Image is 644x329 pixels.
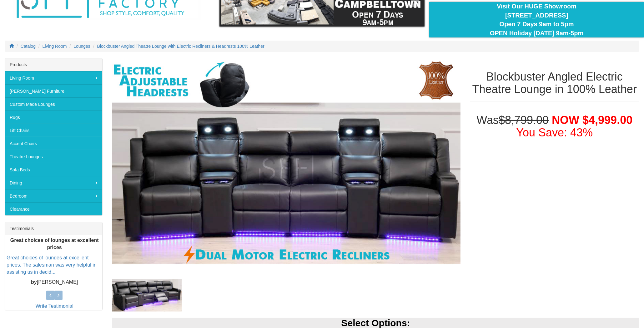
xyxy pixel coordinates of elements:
[21,44,36,49] a: Catalog
[5,58,102,71] div: Products
[5,71,102,84] a: Living Room
[97,44,264,49] a: Blockbuster Angled Theatre Lounge with Electric Recliners & Headrests 100% Leather
[5,176,102,189] a: Dining
[5,84,102,97] a: [PERSON_NAME] Furniture
[5,222,102,235] div: Testimonials
[5,150,102,163] a: Theatre Lounges
[5,189,102,202] a: Bedroom
[516,126,593,139] font: You Save: 43%
[5,110,102,124] a: Rugs
[5,137,102,150] a: Accent Chairs
[470,114,639,139] h1: Was
[36,303,73,309] a: Write Testimonial
[73,44,90,49] a: Lounges
[470,71,639,95] h1: Blockbuster Angled Electric Theatre Lounge in 100% Leather
[552,114,632,126] span: NOW $4,999.00
[7,279,102,286] p: [PERSON_NAME]
[7,255,97,275] a: Great choices of lounges at excellent prices. The salesman was very helpful in assisting us in de...
[43,44,67,49] a: Living Room
[434,2,639,37] div: Visit Our HUGE Showroom [STREET_ADDRESS] Open 7 Days 9am to 5pm OPEN Holiday [DATE] 9am-5pm
[5,124,102,137] a: Lift Chairs
[499,114,549,126] del: $8,799.00
[341,318,410,328] b: Select Options:
[5,202,102,215] a: Clearance
[10,238,99,250] b: Great choices of lounges at excellent prices
[5,163,102,176] a: Sofa Beds
[31,280,37,285] b: by
[5,97,102,110] a: Custom Made Lounges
